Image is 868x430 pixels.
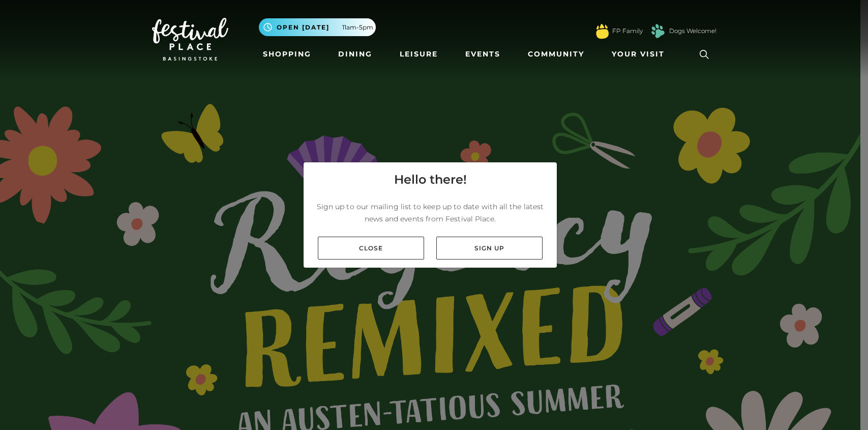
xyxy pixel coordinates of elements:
[277,23,330,32] span: Open [DATE]
[436,237,543,260] a: Sign up
[394,170,467,189] h4: Hello there!
[608,45,674,64] a: Your Visit
[152,18,228,61] img: Festival Place Logo
[524,45,588,64] a: Community
[318,237,424,260] a: Close
[612,26,643,36] a: FP Family
[334,45,376,64] a: Dining
[342,23,373,32] span: 11am-5pm
[312,200,549,225] p: Sign up to our mailing list to keep up to date with all the latest news and events from Festival ...
[259,45,315,64] a: Shopping
[259,18,376,36] button: Open [DATE] 11am-5pm
[461,45,504,64] a: Events
[612,49,665,60] span: Your Visit
[669,26,716,36] a: Dogs Welcome!
[396,45,442,64] a: Leisure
